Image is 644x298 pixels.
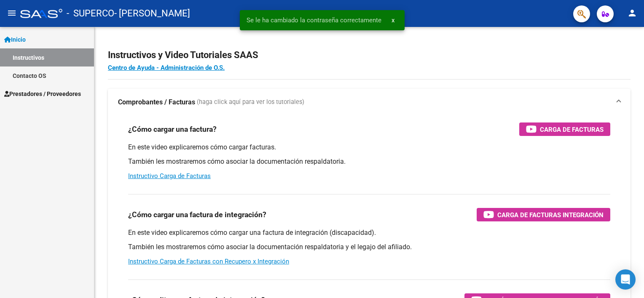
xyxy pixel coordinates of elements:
h3: ¿Cómo cargar una factura? [128,123,217,135]
strong: Comprobantes / Facturas [118,98,195,107]
a: Instructivo Carga de Facturas con Recupero x Integración [128,258,289,265]
span: Inicio [4,35,26,44]
a: Centro de Ayuda - Administración de O.S. [108,64,225,72]
span: - SUPERCO [67,4,114,23]
span: (haga click aquí para ver los tutoriales) [197,98,304,107]
span: Se le ha cambiado la contraseña correctamente [247,16,381,24]
h2: Instructivos y Video Tutoriales SAAS [108,47,631,63]
span: Prestadores / Proveedores [4,89,81,98]
a: Instructivo Carga de Facturas [128,172,211,180]
mat-icon: person [627,8,637,18]
span: x [392,16,394,24]
span: Carga de Facturas Integración [497,210,604,220]
p: En este video explicaremos cómo cargar una factura de integración (discapacidad). [128,228,610,237]
h3: ¿Cómo cargar una factura de integración? [128,209,266,221]
p: En este video explicaremos cómo cargar facturas. [128,143,610,152]
button: Carga de Facturas [519,122,610,136]
div: Open Intercom Messenger [615,269,636,290]
button: Carga de Facturas Integración [477,208,610,221]
p: También les mostraremos cómo asociar la documentación respaldatoria y el legajo del afiliado. [128,242,610,252]
span: Carga de Facturas [540,124,604,135]
mat-expansion-panel-header: Comprobantes / Facturas (haga click aquí para ver los tutoriales) [108,89,631,116]
button: x [385,13,401,28]
span: - [PERSON_NAME] [114,4,190,23]
mat-icon: menu [7,8,17,18]
p: También les mostraremos cómo asociar la documentación respaldatoria. [128,157,610,166]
